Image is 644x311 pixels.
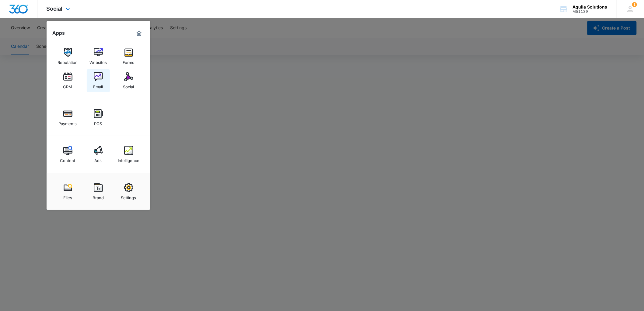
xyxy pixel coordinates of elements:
[87,180,110,203] a: Brand
[56,143,79,166] a: Content
[95,155,102,163] div: Ads
[87,45,110,68] a: Websites
[632,2,637,7] span: 1
[63,192,72,200] div: Files
[117,45,140,68] a: Forms
[117,180,140,203] a: Settings
[123,81,134,89] div: Social
[87,106,110,129] a: POS
[573,5,607,9] div: account name
[87,143,110,166] a: Ads
[118,155,139,163] div: Intelligence
[94,118,102,126] div: POS
[56,45,79,68] a: Reputation
[89,57,107,65] div: Websites
[56,69,79,92] a: CRM
[56,106,79,129] a: Payments
[59,118,77,126] div: Payments
[53,30,65,36] h2: Apps
[632,2,637,7] div: notifications count
[121,192,136,200] div: Settings
[63,81,72,89] div: CRM
[56,180,79,203] a: Files
[573,9,607,14] div: account id
[58,57,78,65] div: Reputation
[47,5,63,12] span: Social
[93,81,103,89] div: Email
[93,192,104,200] div: Brand
[60,155,75,163] div: Content
[117,143,140,166] a: Intelligence
[117,69,140,92] a: Social
[134,28,144,38] a: Marketing 360® Dashboard
[123,57,135,65] div: Forms
[87,69,110,92] a: Email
